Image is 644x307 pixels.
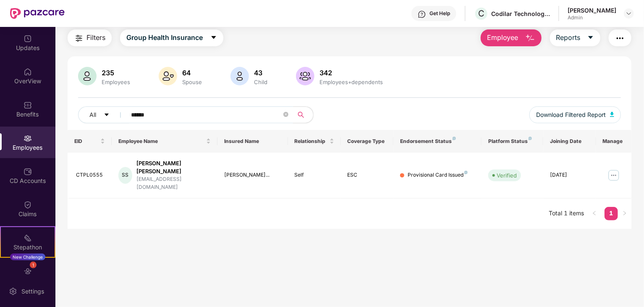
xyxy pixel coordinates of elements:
[587,34,594,42] span: caret-down
[78,106,129,123] button: Allcaret-down
[618,207,631,220] button: right
[74,138,99,145] span: EID
[24,34,32,43] img: svg+xml;base64,PHN2ZyBpZD0iVXBkYXRlZCIgeG1sbnM9Imh0dHA6Ly93d3cudzMub3JnLzIwMDAvc3ZnIiB3aWR0aD0iMj...
[10,254,45,260] div: New Challenge
[100,69,132,77] div: 235
[464,171,468,174] img: svg+xml;base64,PHN2ZyB4bWxucz0iaHR0cDovL3d3dy53My5vcmcvMjAwMC9zdmciIHdpZHRoPSI4IiBoZWlnaHQ9IjgiIH...
[24,68,32,76] img: svg+xml;base64,PHN2ZyBpZD0iSG9tZSIgeG1sbnM9Imh0dHA6Ly93d3cudzMub3JnLzIwMDAvc3ZnIiB3aWR0aD0iMjAiIG...
[288,130,341,153] th: Relationship
[24,234,32,242] img: svg+xml;base64,PHN2ZyB4bWxucz0iaHR0cDovL3d3dy53My5vcmcvMjAwMC9zdmciIHdpZHRoPSIyMSIgaGVpZ2h0PSIyMC...
[30,262,37,268] div: 1
[24,201,32,209] img: svg+xml;base64,PHN2ZyBpZD0iQ2xhaW0iIHhtbG5zPSJodHRwOi8vd3d3LnczLm9yZy8yMDAwL3N2ZyIgd2lkdGg9IjIwIi...
[296,67,314,85] img: svg+xml;base64,PHN2ZyB4bWxucz0iaHR0cDovL3d3dy53My5vcmcvMjAwMC9zdmciIHhtbG5zOnhsaW5rPSJodHRwOi8vd3...
[487,32,518,43] span: Employee
[159,67,177,85] img: svg+xml;base64,PHN2ZyB4bWxucz0iaHR0cDovL3d3dy53My5vcmcvMjAwMC9zdmciIHhtbG5zOnhsaW5rPSJodHRwOi8vd3...
[453,137,456,140] img: svg+xml;base64,PHN2ZyB4bWxucz0iaHR0cDovL3d3dy53My5vcmcvMjAwMC9zdmciIHdpZHRoPSI4IiBoZWlnaHQ9IjgiIH...
[605,207,618,220] a: 1
[549,207,584,220] li: Total 1 items
[86,32,105,43] span: Filters
[588,207,601,220] li: Previous Page
[10,8,65,19] img: New Pazcare Logo
[9,287,17,296] img: svg+xml;base64,PHN2ZyBpZD0iU2V0dGluZy0yMHgyMCIgeG1sbnM9Imh0dHA6Ly93d3cudzMub3JnLzIwMDAvc3ZnIiB3aW...
[283,111,288,119] span: close-circle
[89,110,96,119] span: All
[1,243,55,251] div: Stepathon
[24,167,32,176] img: svg+xml;base64,PHN2ZyBpZD0iQ0RfQWNjb3VudHMiIGRhdGEtbmFtZT0iQ0QgQWNjb3VudHMiIHhtbG5zPSJodHRwOi8vd3...
[76,171,105,179] div: CTPL0555
[118,167,132,184] div: SS
[295,138,328,145] span: Relationship
[529,137,532,140] img: svg+xml;base64,PHN2ZyB4bWxucz0iaHR0cDovL3d3dy53My5vcmcvMjAwMC9zdmciIHdpZHRoPSI4IiBoZWlnaHQ9IjgiIH...
[543,130,596,153] th: Joining Date
[536,110,606,119] span: Download Filtered Report
[68,29,112,46] button: Filters
[525,33,535,43] img: svg+xml;base64,PHN2ZyB4bWxucz0iaHR0cDovL3d3dy53My5vcmcvMjAwMC9zdmciIHhtbG5zOnhsaW5rPSJodHRwOi8vd3...
[283,112,288,117] span: close-circle
[24,101,32,109] img: svg+xml;base64,PHN2ZyBpZD0iQmVuZWZpdHMiIHhtbG5zPSJodHRwOi8vd3d3LnczLm9yZy8yMDAwL3N2ZyIgd2lkdGg9Ij...
[596,130,631,153] th: Manage
[318,79,385,85] div: Employees+dependents
[74,33,84,43] img: svg+xml;base64,PHN2ZyB4bWxucz0iaHR0cDovL3d3dy53My5vcmcvMjAwMC9zdmciIHdpZHRoPSIyNCIgaGVpZ2h0PSIyNC...
[418,10,426,19] img: svg+xml;base64,PHN2ZyBpZD0iSGVscC0zMngzMiIgeG1sbnM9Imh0dHA6Ly93d3cudzMub3JnLzIwMDAvc3ZnIiB3aWR0aD...
[615,33,625,43] img: svg+xml;base64,PHN2ZyB4bWxucz0iaHR0cDovL3d3dy53My5vcmcvMjAwMC9zdmciIHdpZHRoPSIyNCIgaGVpZ2h0PSIyNC...
[217,130,288,153] th: Insured Name
[626,10,632,17] img: svg+xml;base64,PHN2ZyBpZD0iRHJvcGRvd24tMzJ4MzIiIHhtbG5zPSJodHRwOi8vd3d3LnczLm9yZy8yMDAwL3N2ZyIgd2...
[488,138,537,145] div: Platform Status
[429,10,450,17] div: Get Help
[341,130,394,153] th: Coverage Type
[497,171,517,180] div: Verified
[556,32,581,43] span: Reports
[100,79,132,85] div: Employees
[252,69,269,77] div: 43
[592,211,597,216] span: left
[24,267,32,275] img: svg+xml;base64,PHN2ZyBpZD0iRW5kb3JzZW1lbnRzIiB4bWxucz0iaHR0cDovL3d3dy53My5vcmcvMjAwMC9zdmciIHdpZH...
[550,171,589,179] div: [DATE]
[293,111,309,118] span: search
[136,175,211,191] div: [EMAIL_ADDRESS][DOMAIN_NAME]
[550,29,600,46] button: Reportscaret-down
[607,169,620,182] img: manageButton
[224,171,281,179] div: [PERSON_NAME]...
[24,134,32,143] img: svg+xml;base64,PHN2ZyBpZD0iRW1wbG95ZWVzIiB4bWxucz0iaHR0cDovL3d3dy53My5vcmcvMjAwMC9zdmciIHdpZHRoPS...
[118,138,204,145] span: Employee Name
[478,8,484,19] span: C
[318,69,385,77] div: 342
[529,106,621,123] button: Download Filtered Report
[136,159,211,175] div: [PERSON_NAME] [PERSON_NAME]
[491,10,550,18] div: Codilar Technologies Private Limited
[68,130,112,153] th: EID
[622,211,627,216] span: right
[400,138,475,145] div: Endorsement Status
[181,69,204,77] div: 64
[78,67,97,85] img: svg+xml;base64,PHN2ZyB4bWxucz0iaHR0cDovL3d3dy53My5vcmcvMjAwMC9zdmciIHhtbG5zOnhsaW5rPSJodHRwOi8vd3...
[104,112,110,119] span: caret-down
[481,29,542,46] button: Employee
[252,79,269,85] div: Child
[120,29,223,46] button: Group Health Insurancecaret-down
[618,207,631,220] li: Next Page
[588,207,601,220] button: left
[293,106,314,123] button: search
[568,14,616,21] div: Admin
[408,171,468,179] div: Provisional Card Issued
[605,207,618,220] li: 1
[181,79,204,85] div: Spouse
[210,34,217,42] span: caret-down
[610,112,614,117] img: svg+xml;base64,PHN2ZyB4bWxucz0iaHR0cDovL3d3dy53My5vcmcvMjAwMC9zdmciIHhtbG5zOnhsaW5rPSJodHRwOi8vd3...
[295,171,334,179] div: Self
[568,6,616,14] div: [PERSON_NAME]
[19,287,47,296] div: Settings
[126,32,203,43] span: Group Health Insurance
[348,171,387,179] div: ESC
[112,130,217,153] th: Employee Name
[230,67,249,85] img: svg+xml;base64,PHN2ZyB4bWxucz0iaHR0cDovL3d3dy53My5vcmcvMjAwMC9zdmciIHhtbG5zOnhsaW5rPSJodHRwOi8vd3...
